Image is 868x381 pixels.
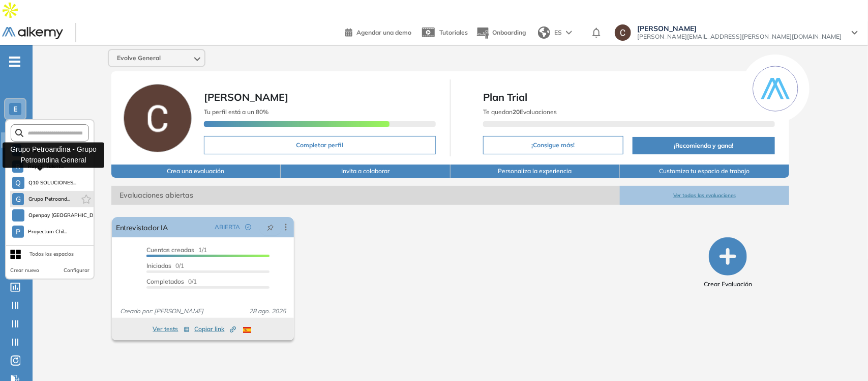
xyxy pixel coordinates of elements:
[483,90,775,105] span: Plan Trial
[15,179,21,187] span: Q
[620,186,789,205] button: Ver todas las evaluaciones
[195,324,236,334] span: Copiar link
[153,323,190,335] button: Ver tests
[124,84,192,152] img: Foto de perfil
[476,22,526,44] button: Onboarding
[116,217,168,237] a: Entrevistador IA
[633,137,775,154] button: ¡Recomienda y gana!
[146,278,197,285] span: 0/1
[637,33,842,41] span: [PERSON_NAME][EMAIL_ADDRESS][PERSON_NAME][DOMAIN_NAME]
[111,186,620,205] span: Evaluaciones abiertas
[566,31,572,35] img: arrow
[554,28,562,37] span: ES
[117,54,161,62] span: Evolve General
[538,26,550,39] img: world
[637,24,842,33] span: [PERSON_NAME]
[28,179,76,187] span: Q10 SOLUCIONES...
[3,142,104,168] div: Grupo Petroandina - Grupo Petroandina General
[439,29,468,36] span: Tutoriales
[146,278,184,285] span: Completados
[204,108,268,116] span: Tu perfil está a un 80%
[28,211,101,220] span: Openpay [GEOGRAPHIC_DATA] ...
[146,246,207,254] span: 1/1
[146,246,194,254] span: Cuentas creadas
[146,262,171,269] span: Iniciadas
[16,195,21,203] span: G
[204,91,288,103] span: [PERSON_NAME]
[111,165,281,178] button: Crea una evaluación
[686,264,868,381] div: Widget de chat
[259,219,282,235] button: pushpin
[245,224,251,230] span: check-circle
[281,165,450,178] button: Invita a colaborar
[116,307,207,316] span: Creado por: [PERSON_NAME]
[28,228,68,236] span: Proyectum Chil...
[356,29,411,36] span: Agendar una demo
[686,264,868,381] iframe: Chat Widget
[245,307,290,316] span: 28 ago. 2025
[243,327,251,333] img: ESP
[146,262,184,269] span: 0/1
[28,195,70,203] span: Grupo Petroand...
[10,266,39,275] button: Crear nuevo
[195,323,236,335] button: Copiar link
[204,136,436,154] button: Completar perfil
[2,27,63,40] img: Logo
[492,29,526,36] span: Onboarding
[451,165,620,178] button: Personaliza la experiencia
[16,228,20,236] span: P
[9,61,20,63] i: -
[345,25,411,38] a: Agendar una demo
[513,108,520,116] b: 20
[704,237,752,289] button: Crear Evaluación
[267,223,274,231] span: pushpin
[420,19,468,46] a: Tutoriales
[483,108,557,116] span: Te quedan Evaluaciones
[64,266,89,275] button: Configurar
[215,223,240,232] span: ABIERTA
[29,250,74,258] div: Todos los espacios
[13,105,17,113] span: E
[620,165,789,178] button: Customiza tu espacio de trabajo
[483,136,623,154] button: ¡Consigue más!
